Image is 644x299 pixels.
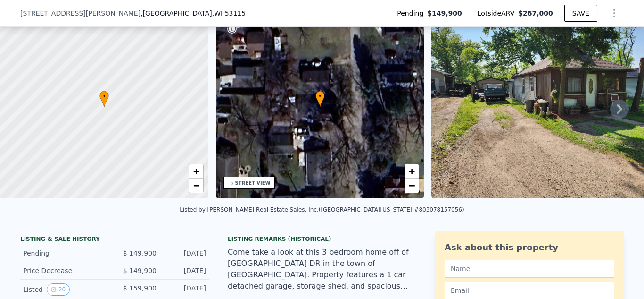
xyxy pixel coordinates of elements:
[20,9,140,18] span: [STREET_ADDRESS][PERSON_NAME]
[47,283,70,296] button: View historical data
[164,283,206,296] div: [DATE]
[23,266,107,275] div: Price Decrease
[123,284,157,292] span: $ 159,900
[228,235,416,243] div: Listing Remarks (Historical)
[20,235,209,245] div: LISTING & SALE HISTORY
[605,4,624,23] button: Show Options
[99,91,109,107] div: •
[180,206,464,213] div: Listed by [PERSON_NAME] Real Estate Sales, Inc. ([GEOGRAPHIC_DATA][US_STATE] #803078157056)
[23,283,107,296] div: Listed
[427,9,462,18] span: $149,900
[123,267,157,274] span: $ 149,900
[189,179,203,193] a: Zoom out
[123,249,157,257] span: $ 149,900
[445,260,614,278] input: Name
[212,9,246,17] span: , WI 53115
[235,179,271,187] div: STREET VIEW
[405,164,419,179] a: Zoom in
[189,164,203,179] a: Zoom in
[478,9,518,18] span: Lotside ARV
[315,92,325,101] span: •
[409,179,415,191] span: −
[23,248,107,258] div: Pending
[228,247,416,292] div: Come take a look at this 3 bedroom home off of [GEOGRAPHIC_DATA] DR in the town of [GEOGRAPHIC_DA...
[193,165,199,177] span: +
[164,248,206,258] div: [DATE]
[409,165,415,177] span: +
[140,9,246,18] span: , [GEOGRAPHIC_DATA]
[445,241,614,254] div: Ask about this property
[397,9,427,18] span: Pending
[405,179,419,193] a: Zoom out
[164,266,206,275] div: [DATE]
[564,5,597,22] button: SAVE
[193,179,199,191] span: −
[99,92,109,101] span: •
[518,9,553,17] span: $267,000
[315,91,325,107] div: •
